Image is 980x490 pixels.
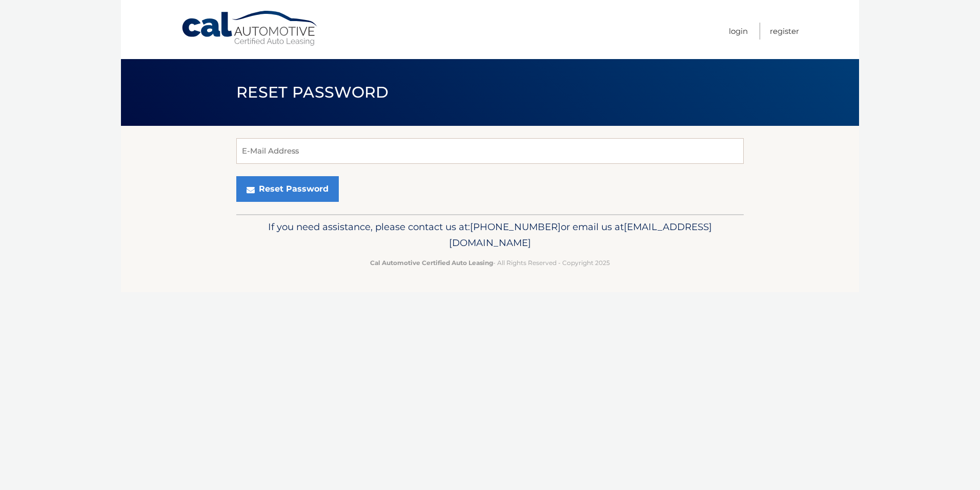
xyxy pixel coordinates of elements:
[243,219,737,252] p: If you need assistance, please contact us at: or email us at
[236,83,389,102] span: Reset Password
[236,176,339,202] button: Reset Password
[470,221,561,233] span: [PHONE_NUMBER]
[243,257,737,268] p: - All Rights Reserved - Copyright 2025
[770,23,799,40] a: Register
[236,138,744,164] input: E-Mail Address
[370,259,493,267] strong: Cal Automotive Certified Auto Leasing
[181,10,319,47] a: Cal Automotive
[729,23,748,40] a: Login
